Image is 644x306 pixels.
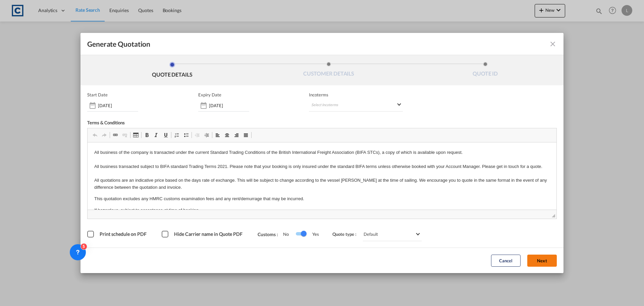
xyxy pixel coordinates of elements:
a: Italic (Ctrl+I) [152,131,161,139]
a: Insert/Remove Numbered List [172,131,181,139]
p: If hazardous, subject to acceptance at time of booking. [7,64,462,72]
p: All business of the company is transacted under the current Standard Trading Conditions of the Br... [7,7,462,49]
md-checkbox: Hide Carrier name in Quote PDF [162,231,244,237]
md-icon: icon-close fg-AAA8AD cursor m-0 [549,40,557,48]
span: Generate Quotation [87,40,150,48]
md-switch: Switch 1 [296,229,306,239]
a: Undo (Ctrl+Z) [90,131,100,139]
a: Unlink [120,131,129,139]
a: Centre [222,131,232,139]
md-dialog: Generate QuotationQUOTE ... [80,33,563,273]
a: Link (Ctrl+K) [111,131,120,139]
a: Table [131,131,141,139]
a: Insert/Remove Bulleted List [181,131,191,139]
div: Terms & Conditions [87,120,322,128]
body: Rich Text Editor, editor2 [7,7,462,71]
a: Increase Indent [202,131,211,139]
li: CUSTOMER DETAILS [251,62,407,80]
span: No [283,231,296,237]
span: Customs : [258,231,283,237]
div: Default [364,231,378,237]
a: Redo (Ctrl+Y) [100,131,109,139]
a: Decrease Indent [193,131,202,139]
button: Next [527,255,557,267]
p: This quotation excludes any HMRC customs examination fees and any rent/demurrage that may be incu... [7,53,462,60]
span: Hide Carrier name in Quote PDF [174,231,243,237]
md-select: Select Incoterms [309,99,403,112]
span: Incoterms [309,92,403,97]
md-checkbox: Print schedule on PDF [87,231,148,237]
a: Align Left [213,131,222,139]
input: Expiry date [209,103,249,108]
a: Bold (Ctrl+B) [142,131,152,139]
iframe: Rich Text Editor, editor2 [88,142,556,210]
li: QUOTE DETAILS [94,62,251,80]
p: Expiry Date [198,92,221,97]
a: Justify [241,131,251,139]
button: Cancel [491,255,521,267]
span: Drag to resize [552,214,555,217]
a: Align Right [232,131,241,139]
input: Start date [98,103,138,108]
li: QUOTE ID [407,62,563,80]
span: Quote type : [332,231,361,237]
a: Underline (Ctrl+U) [161,131,170,139]
span: Yes [306,231,319,237]
span: Print schedule on PDF [100,231,147,237]
p: Start Date [87,92,108,97]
